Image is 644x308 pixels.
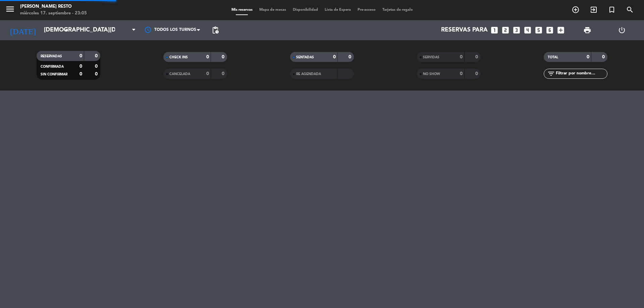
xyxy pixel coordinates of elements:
span: RESERVADAS [41,55,62,58]
span: pending_actions [211,26,219,34]
strong: 0 [79,54,82,58]
span: CANCELADA [169,72,190,76]
i: search [626,6,634,14]
span: Disponibilidad [289,8,321,12]
div: miércoles 17. septiembre - 23:05 [20,10,87,17]
i: looks_4 [523,26,532,35]
strong: 0 [95,64,99,69]
i: exit_to_app [590,6,598,14]
i: filter_list [547,70,555,78]
span: Mapa de mesas [256,8,289,12]
span: Tarjetas de regalo [379,8,416,12]
i: power_settings_new [618,26,626,34]
i: looks_6 [545,26,554,35]
span: Reservas para [441,27,488,34]
span: SIN CONFIRMAR [41,73,67,76]
strong: 0 [222,71,226,76]
div: [PERSON_NAME] Resto [20,3,87,10]
div: LOG OUT [604,20,639,40]
span: NO SHOW [423,72,440,76]
strong: 0 [206,55,209,59]
strong: 0 [460,55,463,59]
span: Lista de Espera [321,8,354,12]
strong: 0 [460,71,463,76]
i: looks_3 [512,26,521,35]
strong: 0 [587,55,589,59]
i: add_circle_outline [572,6,580,14]
i: add_box [556,26,565,35]
i: looks_5 [534,26,543,35]
span: SENTADAS [296,56,314,59]
i: looks_two [501,26,510,35]
span: RE AGENDADA [296,72,321,76]
strong: 0 [602,55,606,59]
strong: 0 [333,55,336,59]
span: CHECK INS [169,56,188,59]
i: looks_one [490,26,499,35]
i: menu [5,4,15,14]
input: Filtrar por nombre... [555,70,607,77]
span: print [583,26,591,34]
strong: 0 [222,55,226,59]
strong: 0 [95,54,99,58]
strong: 0 [79,64,82,69]
strong: 0 [475,71,479,76]
button: menu [5,4,15,16]
span: Pre-acceso [354,8,379,12]
span: TOTAL [548,56,558,59]
i: turned_in_not [608,6,616,14]
span: Mis reservas [228,8,256,12]
i: [DATE] [5,23,41,38]
strong: 0 [475,55,479,59]
strong: 0 [348,55,353,59]
span: CONFIRMADA [41,65,64,68]
strong: 0 [206,71,209,76]
i: arrow_drop_down [62,26,70,34]
span: SERVIDAS [423,56,439,59]
strong: 0 [95,72,99,76]
strong: 0 [79,72,82,76]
